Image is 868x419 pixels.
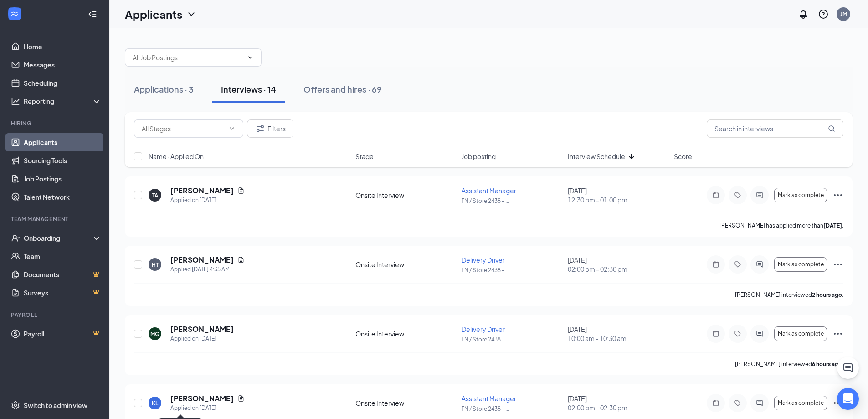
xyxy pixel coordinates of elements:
a: SurveysCrown [24,284,102,302]
svg: WorkstreamLogo [10,9,19,18]
span: Stage [355,152,374,161]
input: All Job Postings [133,52,243,62]
p: [PERSON_NAME] interviewed . [735,360,843,368]
div: Open Intercom Messenger [837,388,859,410]
div: Onsite Interview [355,191,456,200]
svg: Note [710,330,721,337]
span: Delivery Driver [462,325,505,333]
a: Scheduling [24,74,102,92]
a: Sourcing Tools [24,151,102,170]
h5: [PERSON_NAME] [170,255,234,265]
svg: ChevronDown [228,125,236,132]
span: Assistant Manager [462,394,516,403]
p: TN / Store 2438 - ... [462,266,562,274]
input: All Stages [142,124,225,134]
span: 12:30 pm - 01:00 pm [568,195,668,204]
div: Reporting [24,97,102,106]
svg: ChevronDown [186,9,197,20]
p: TN / Store 2438 - ... [462,405,562,413]
svg: Ellipses [832,328,843,339]
svg: Document [237,256,245,264]
button: Mark as complete [774,326,827,341]
svg: Note [710,261,721,268]
button: Mark as complete [774,396,827,410]
div: JM [840,10,847,18]
svg: ActiveChat [754,191,765,199]
div: [DATE] [568,394,668,412]
div: Applied on [DATE] [170,403,245,413]
a: Team [24,247,102,265]
h1: Applicants [125,6,182,22]
div: [DATE] [568,255,668,274]
svg: Ellipses [832,398,843,409]
svg: ArrowDown [626,151,637,162]
button: Mark as complete [774,257,827,272]
span: Mark as complete [778,192,824,198]
svg: Tag [732,191,743,199]
button: Mark as complete [774,188,827,202]
span: Delivery Driver [462,256,505,264]
svg: Ellipses [832,190,843,201]
a: Talent Network [24,188,102,206]
a: Home [24,37,102,56]
svg: ActiveChat [754,261,765,268]
svg: Settings [11,401,20,410]
div: Onboarding [24,233,94,243]
div: HT [152,261,159,269]
svg: ActiveChat [754,330,765,337]
svg: ChevronDown [247,54,254,61]
svg: Notifications [798,9,809,20]
svg: UserCheck [11,233,20,243]
div: Applied [DATE] 4:35 AM [170,265,245,274]
h5: [PERSON_NAME] [170,393,234,403]
span: 10:00 am - 10:30 am [568,334,668,343]
span: 02:00 pm - 02:30 pm [568,264,668,274]
svg: Note [710,191,721,199]
div: Hiring [11,119,100,127]
b: 2 hours ago [812,291,842,298]
span: Score [674,152,692,161]
a: Applicants [24,133,102,151]
span: Mark as complete [778,400,824,406]
svg: Document [237,395,245,402]
svg: Tag [732,330,743,337]
div: Onsite Interview [355,398,456,408]
div: Payroll [11,311,100,319]
svg: Collapse [88,10,97,19]
svg: QuestionInfo [818,9,829,20]
svg: Note [710,399,721,407]
p: TN / Store 2438 - ... [462,197,562,205]
h5: [PERSON_NAME] [170,324,234,334]
svg: ActiveChat [754,399,765,407]
b: [DATE] [823,222,842,229]
div: Team Management [11,215,100,223]
svg: ChatActive [842,362,853,373]
div: Switch to admin view [24,401,87,410]
span: Mark as complete [778,261,824,268]
svg: Tag [732,261,743,268]
span: Mark as complete [778,331,824,337]
a: PayrollCrown [24,325,102,343]
span: Interview Schedule [568,152,625,161]
div: TA [152,191,158,199]
h5: [PERSON_NAME] [170,186,234,196]
svg: Tag [732,399,743,407]
svg: Ellipses [832,259,843,270]
span: Assistant Manager [462,186,516,195]
span: Job posting [462,152,496,161]
p: [PERSON_NAME] has applied more than . [719,222,843,229]
div: [DATE] [568,186,668,204]
input: Search in interviews [707,119,843,138]
div: Onsite Interview [355,260,456,269]
div: Interviews · 14 [221,83,276,95]
span: 02:00 pm - 02:30 pm [568,403,668,412]
span: Name · Applied On [149,152,204,161]
div: [DATE] [568,325,668,343]
svg: Document [237,187,245,194]
p: TN / Store 2438 - ... [462,336,562,343]
p: [PERSON_NAME] interviewed . [735,291,843,299]
a: Messages [24,56,102,74]
div: KL [152,399,158,407]
div: Onsite Interview [355,329,456,338]
a: Job Postings [24,170,102,188]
